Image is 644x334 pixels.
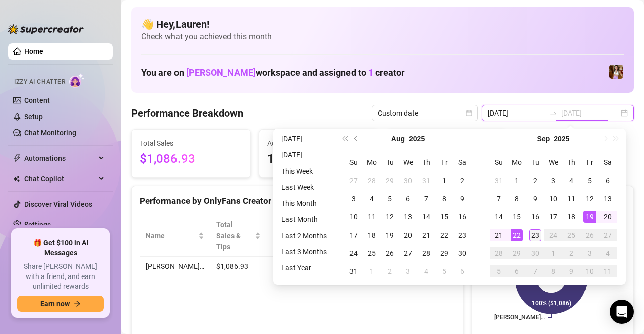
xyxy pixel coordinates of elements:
[583,247,596,259] div: 3
[347,265,360,277] div: 31
[277,181,331,193] li: Last Week
[602,247,614,259] div: 4
[562,262,580,281] td: 2025-10-09
[402,229,414,241] div: 20
[529,175,541,187] div: 2
[363,244,381,262] td: 2025-08-25
[456,247,469,259] div: 30
[347,247,360,259] div: 24
[210,257,267,276] td: $1,086.93
[146,230,196,241] span: Name
[565,247,577,259] div: 2
[526,172,544,190] td: 2025-09-02
[384,247,396,259] div: 26
[267,138,370,149] span: Active Chats
[24,200,92,208] a: Discover Viral Videos
[529,247,541,259] div: 30
[526,190,544,208] td: 2025-09-09
[609,65,623,79] img: Elena
[277,230,331,242] li: Last 2 Months
[529,229,541,241] div: 23
[547,175,559,187] div: 3
[602,193,614,205] div: 13
[547,265,559,277] div: 8
[511,175,523,187] div: 1
[493,229,505,241] div: 21
[493,247,505,259] div: 28
[493,265,505,277] div: 5
[453,172,472,190] td: 2025-08-02
[602,211,614,223] div: 20
[549,109,557,117] span: swap-right
[277,197,331,209] li: This Month
[24,113,43,121] a: Setup
[435,172,453,190] td: 2025-08-01
[547,229,559,241] div: 24
[508,153,526,172] th: Mo
[339,129,350,149] button: Last year (Control + left)
[417,153,435,172] th: Th
[14,77,65,87] span: Izzy AI Chatter
[583,211,596,223] div: 19
[381,172,399,190] td: 2025-07-29
[508,208,526,226] td: 2025-09-15
[8,24,84,34] img: logo-BBDzfeDw.svg
[438,247,450,259] div: 29
[24,220,51,229] a: Settings
[399,153,417,172] th: We
[381,244,399,262] td: 2025-08-26
[562,172,580,190] td: 2025-09-04
[140,194,455,208] div: Performance by OnlyFans Creator
[420,265,432,277] div: 4
[344,226,363,244] td: 2025-08-17
[493,193,505,205] div: 7
[599,172,617,190] td: 2025-09-06
[561,107,619,119] input: End date
[363,262,381,281] td: 2025-09-01
[344,190,363,208] td: 2025-08-03
[453,153,472,172] th: Sa
[526,153,544,172] th: Tu
[381,190,399,208] td: 2025-08-05
[602,175,614,187] div: 6
[399,172,417,190] td: 2025-07-30
[399,226,417,244] td: 2025-08-20
[490,226,508,244] td: 2025-09-21
[140,150,242,169] span: $1,086.93
[453,244,472,262] td: 2025-08-30
[544,208,562,226] td: 2025-09-17
[366,175,378,187] div: 28
[490,244,508,262] td: 2025-09-28
[69,73,85,88] img: AI Chatter
[580,226,599,244] td: 2025-09-26
[562,226,580,244] td: 2025-09-25
[511,247,523,259] div: 29
[277,213,331,226] li: Last Month
[24,129,76,137] a: Chat Monitoring
[210,215,267,257] th: Total Sales & Tips
[529,211,541,223] div: 16
[565,175,577,187] div: 4
[417,208,435,226] td: 2025-08-14
[140,138,242,149] span: Total Sales
[417,244,435,262] td: 2025-08-28
[511,211,523,223] div: 15
[140,215,210,257] th: Name
[141,67,405,78] h1: You are on workspace and assigned to creator
[344,262,363,281] td: 2025-08-31
[610,300,634,324] div: Open Intercom Messenger
[347,211,360,223] div: 10
[466,110,472,116] span: calendar
[493,175,505,187] div: 31
[13,175,20,182] img: Chat Copilot
[391,129,405,149] button: Choose a month
[420,193,432,205] div: 7
[529,193,541,205] div: 9
[74,300,81,307] span: arrow-right
[490,262,508,281] td: 2025-10-05
[24,150,96,166] span: Automations
[565,211,577,223] div: 18
[384,175,396,187] div: 29
[565,229,577,241] div: 25
[511,193,523,205] div: 8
